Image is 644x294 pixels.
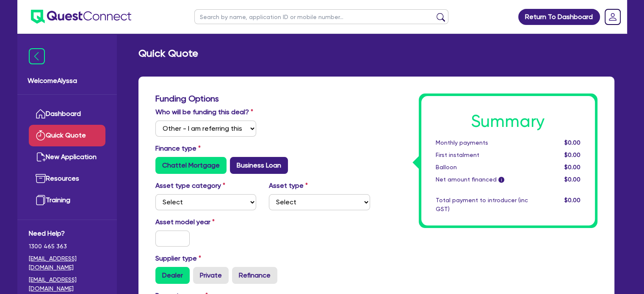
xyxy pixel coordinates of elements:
[29,254,105,272] a: [EMAIL_ADDRESS][DOMAIN_NAME]
[29,275,105,293] a: [EMAIL_ADDRESS][DOMAIN_NAME]
[518,9,600,25] a: Return To Dashboard
[155,157,227,174] label: Chattel Mortgage
[155,181,225,191] label: Asset type category
[138,47,198,60] h2: Quick Quote
[269,181,308,191] label: Asset type
[155,267,190,284] label: Dealer
[155,93,370,104] h3: Funding Options
[29,103,105,125] a: Dashboard
[564,164,580,170] span: $0.00
[602,6,624,28] a: Dropdown toggle
[36,195,46,205] img: training
[28,76,107,86] span: Welcome Alyssa
[29,125,105,146] a: Quick Quote
[564,176,580,183] span: $0.00
[36,152,46,162] img: new-application
[29,168,105,190] a: Resources
[429,196,534,214] div: Total payment to introducer (inc GST)
[498,177,504,183] span: i
[36,173,46,184] img: resources
[36,130,46,140] img: quick-quote
[429,175,534,184] div: Net amount financed
[155,107,253,117] label: Who will be funding this deal?
[29,146,105,168] a: New Application
[429,163,534,172] div: Balloon
[230,157,288,174] label: Business Loan
[193,267,229,284] label: Private
[29,48,45,64] img: icon-menu-close
[564,197,580,203] span: $0.00
[29,190,105,211] a: Training
[429,151,534,159] div: First instalment
[29,228,105,239] span: Need Help?
[29,242,105,251] span: 1300 465 363
[155,143,201,154] label: Finance type
[31,10,131,24] img: quest-connect-logo-blue
[429,138,534,147] div: Monthly payments
[564,151,580,158] span: $0.00
[436,111,580,132] h1: Summary
[155,253,201,264] label: Supplier type
[149,217,263,227] label: Asset model year
[564,139,580,146] span: $0.00
[232,267,277,284] label: Refinance
[194,9,448,24] input: Search by name, application ID or mobile number...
